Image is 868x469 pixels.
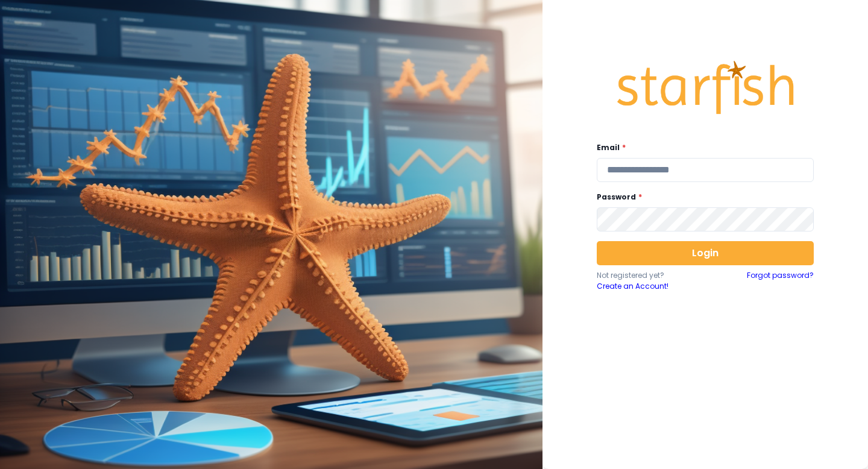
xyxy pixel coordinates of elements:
[597,270,705,281] p: Not registered yet?
[747,270,814,292] a: Forgot password?
[597,281,705,292] a: Create an Account!
[597,192,807,203] label: Password
[597,241,814,265] button: Login
[597,142,807,153] label: Email
[615,49,796,125] img: Logo.42cb71d561138c82c4ab.png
